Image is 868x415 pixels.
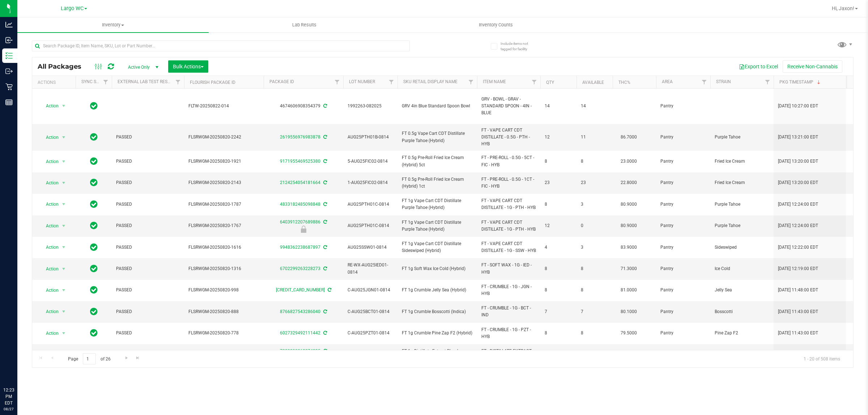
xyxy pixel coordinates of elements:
span: Sync from Compliance System [327,287,331,292]
span: 11 [581,134,608,141]
span: [DATE] 13:20:00 EDT [778,158,818,165]
a: External Lab Test Result [118,79,174,84]
span: 81.0000 [617,285,641,295]
span: select [59,264,68,274]
span: 22.8000 [617,177,641,188]
span: FT - VAPE CART CDT DISTILLATE - 1G - PTH - HYB [481,197,536,211]
span: select [59,328,68,338]
span: Pantry [660,103,706,110]
span: Pantry [660,244,706,251]
span: PASSED [116,330,180,337]
span: [DATE] 12:24:00 EDT [778,222,818,229]
a: Filter [172,76,184,88]
span: Fried Ice Cream [715,158,769,165]
a: THC% [618,80,630,85]
span: Action [39,328,59,338]
span: FT - VAPE CART CDT DISTILLATE - 1G - SSW - HYB [481,240,536,254]
span: FT - PRE-ROLL - 0.5G - 1CT - FIC - HYB [481,176,536,190]
span: select [59,221,68,231]
span: 5-AUG25FIC02-0814 [348,158,393,165]
a: Item Name [483,79,506,84]
span: Sync from Compliance System [322,202,327,207]
span: Action [39,221,59,231]
span: select [59,101,68,111]
span: Action [39,132,59,142]
span: Pantry [660,158,706,165]
a: Available [582,80,604,85]
p: 08/27 [3,406,14,412]
span: Jelly Sea [715,287,769,294]
span: [DATE] 12:24:00 EDT [778,201,818,208]
span: select [59,132,68,142]
a: Sku Retail Display Name [403,79,458,84]
span: Purple Tahoe [715,201,769,208]
span: Sync from Compliance System [322,103,327,108]
span: 8 [581,330,608,337]
a: Filter [331,76,343,88]
span: FT - VAPE CART CDT DISTILLATE - 0.5G - PTH - HYB [481,127,536,148]
span: 86.7000 [617,132,641,142]
div: 4674606908354379 [263,103,344,110]
input: Search Package ID, Item Name, SKU, Lot or Part Number... [32,40,410,51]
span: FT - CRUMBLE - 1G - PZT - HYB [481,326,536,340]
span: FLSRWGM-20250820-888 [188,308,259,315]
span: FLSRWGM-20250820-2242 [188,134,259,141]
span: 80.1000 [617,307,641,317]
span: 8 [545,330,572,337]
span: Pantry [660,134,706,141]
a: Go to the last page [133,353,143,363]
span: Pantry [660,179,706,186]
span: FT - SOFT WAX - 1G - IED - HYB [481,262,536,275]
a: 2619556976983878 [280,134,320,140]
span: Pine Zap F2 [715,330,769,337]
span: Action [39,285,59,295]
span: FT 1g Crumble Jelly Sea (Hybrid) [402,287,473,294]
span: select [59,307,68,317]
span: select [59,178,68,188]
inline-svg: Analytics [5,21,13,28]
span: Sync from Compliance System [322,180,327,185]
a: Qty [546,80,554,85]
span: Ice Cold [715,265,769,272]
span: Bulk Actions [173,64,204,69]
span: 8 [581,287,608,294]
span: 4 [545,244,572,251]
span: Action [39,101,59,111]
span: PASSED [116,244,180,251]
a: Flourish Package ID [190,80,235,85]
button: Export to Excel [734,60,783,73]
span: Sync from Compliance System [322,266,327,271]
span: In Sync [90,221,98,231]
span: 1-AUG25FIC02-0814 [348,179,393,186]
inline-svg: Reports [5,99,13,106]
span: 23.0000 [617,156,641,167]
span: Largo WC [61,5,84,12]
button: Receive Non-Cannabis [783,60,842,73]
span: 7 [581,308,608,315]
inline-svg: Retail [5,83,13,90]
div: Actions [38,80,73,85]
span: Inventory Counts [469,22,523,28]
span: FLSRWGM-20250820-1616 [188,244,259,251]
span: FT 1g Crumble Bosscotti (Indica) [402,308,473,315]
span: [DATE] 13:21:00 EDT [778,134,818,141]
span: GRV - BOWL - GRAV - STANDARD SPOON - 4IN - BLUE [481,96,536,117]
a: Filter [762,76,774,88]
span: All Packages [38,63,89,70]
a: Filter [528,76,540,88]
span: In Sync [90,264,98,274]
div: Newly Received [263,226,344,233]
span: 23 [581,179,608,186]
span: Fried Ice Cream [715,179,769,186]
span: Sync from Compliance System [322,245,327,250]
span: FLSRWGM-20250820-998 [188,287,259,294]
span: Action [39,264,59,274]
span: FT - CRUMBLE - 1G - BCT - IND [481,305,536,318]
span: Pantry [660,222,706,229]
span: [DATE] 11:48:00 EDT [778,287,818,294]
span: In Sync [90,156,98,166]
span: AUG25PTH01C-0814 [348,222,393,229]
span: C-AUG25BCT01-0814 [348,308,393,315]
span: 12 [545,134,572,141]
span: RE-WX-AUG25IED01-0814 [348,262,393,275]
